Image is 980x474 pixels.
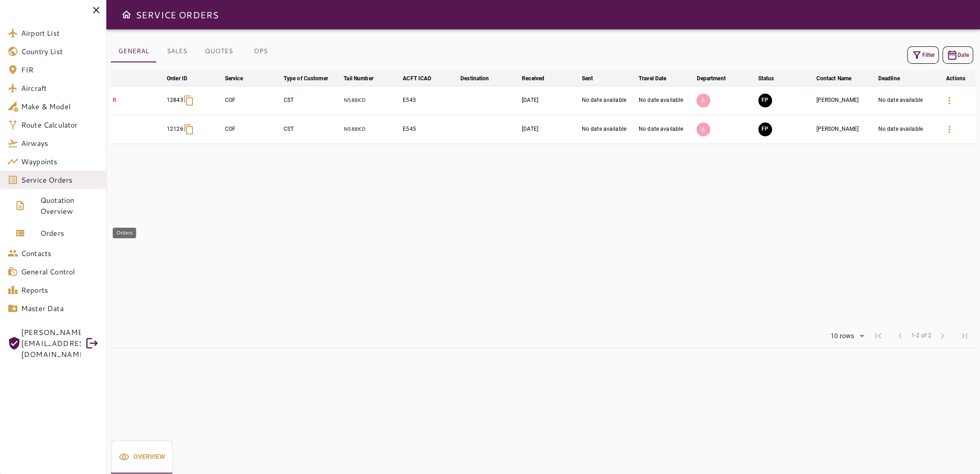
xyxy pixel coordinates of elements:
[942,46,973,64] button: Date
[21,83,99,94] span: Aircraft
[639,73,678,84] span: Travel Date
[696,94,710,107] p: A
[21,28,99,39] span: Airport List
[284,73,328,84] div: Type of Customer
[21,46,99,57] span: Country List
[696,123,710,136] p: A
[637,115,695,144] td: No date available
[522,73,556,84] span: Received
[225,73,255,84] span: Service
[156,40,197,62] button: SALES
[21,266,99,277] span: General Control
[21,248,99,259] span: Contacts
[911,331,931,340] span: 1-2 of 2
[225,73,243,84] div: Service
[344,73,385,84] span: Tail Number
[21,119,99,130] span: Route Calculator
[520,115,580,144] td: [DATE]
[814,86,876,115] td: [PERSON_NAME]
[167,73,187,84] div: Order ID
[828,332,856,340] div: 10 rows
[21,303,99,314] span: Master Data
[40,228,99,239] span: Orders
[111,40,281,62] div: basic tabs example
[344,96,399,104] p: N588KD
[284,73,340,84] span: Type of Customer
[344,125,399,133] p: N588KD
[197,40,240,62] button: QUOTES
[21,327,81,360] span: [PERSON_NAME][EMAIL_ADDRESS][DOMAIN_NAME]
[223,86,282,115] td: COF
[758,73,774,84] div: Status
[460,73,489,84] div: Destination
[117,6,136,24] button: Open drawer
[931,325,953,347] span: Next Page
[580,86,637,115] td: No date available
[136,7,219,22] h6: SERVICE ORDERS
[696,73,725,84] div: Department
[758,94,772,107] button: FINAL PREPARATION
[167,125,183,133] p: 12126
[21,64,99,75] span: FIR
[21,138,99,149] span: Airways
[167,96,183,104] p: 12843
[240,40,281,62] button: OPS
[938,89,960,112] button: Details
[40,195,99,217] span: Quotation Overview
[21,156,99,167] span: Waypoints
[344,73,373,84] div: Tail Number
[582,73,605,84] span: Sent
[167,73,199,84] span: Order ID
[111,441,173,474] div: basic tabs example
[21,101,99,112] span: Make & Model
[21,174,99,185] span: Service Orders
[696,73,737,84] span: Department
[580,115,637,144] td: No date available
[113,228,136,238] div: Orders
[223,115,282,144] td: COF
[816,73,851,84] div: Contact Name
[825,329,867,343] div: 10 rows
[953,325,975,347] span: Last Page
[282,86,342,115] td: CST
[758,123,772,136] button: FINAL PREPARATION
[522,73,544,84] div: Received
[867,325,889,347] span: First Page
[639,73,666,84] div: Travel Date
[111,40,156,62] button: GENERAL
[814,115,876,144] td: [PERSON_NAME]
[758,73,786,84] span: Status
[938,118,960,140] button: Details
[460,73,501,84] span: Destination
[876,86,936,115] td: No date available
[113,96,163,104] p: R
[111,441,173,474] button: Overview
[907,46,939,64] button: Filter
[637,86,695,115] td: No date available
[878,73,900,84] div: Deadline
[876,115,936,144] td: No date available
[401,86,459,115] td: E545
[282,115,342,144] td: CST
[403,73,443,84] span: ACFT ICAO
[878,73,912,84] span: Deadline
[520,86,580,115] td: [DATE]
[889,325,911,347] span: Previous Page
[403,73,431,84] div: ACFT ICAO
[21,284,99,296] span: Reports
[582,73,593,84] div: Sent
[816,73,863,84] span: Contact Name
[401,115,459,144] td: E545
